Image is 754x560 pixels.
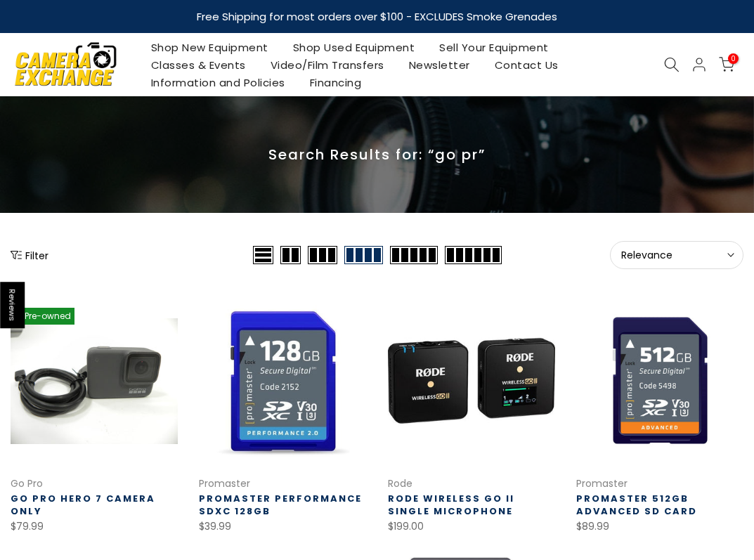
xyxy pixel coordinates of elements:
[482,56,571,74] a: Contact Us
[258,56,396,74] a: Video/Film Transfers
[576,518,743,535] div: $89.99
[297,74,374,91] a: Financing
[396,56,482,74] a: Newsletter
[11,518,178,535] div: $79.99
[728,53,739,64] span: 0
[11,492,155,518] a: Go Pro Hero 7 camera only
[138,56,258,74] a: Classes & Events
[199,476,250,490] a: Promaster
[610,241,743,269] button: Relevance
[388,518,555,535] div: $199.00
[388,476,412,490] a: Rode
[11,248,48,262] button: Show filters
[197,9,557,24] strong: Free Shipping for most orders over $100 - EXCLUDES Smoke Grenades
[719,57,734,72] a: 0
[427,39,561,56] a: Sell Your Equipment
[11,476,43,490] a: Go Pro
[576,476,628,490] a: Promaster
[621,249,732,261] span: Relevance
[388,492,514,518] a: Rode Wireless Go II Single Microphone
[11,145,743,164] p: Search Results for: “go pr”
[576,492,697,518] a: Promaster 512GB Advanced SD Card
[280,39,427,56] a: Shop Used Equipment
[138,39,280,56] a: Shop New Equipment
[199,492,362,518] a: Promaster Performance SDXC 128GB
[199,518,366,535] div: $39.99
[138,74,297,91] a: Information and Policies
